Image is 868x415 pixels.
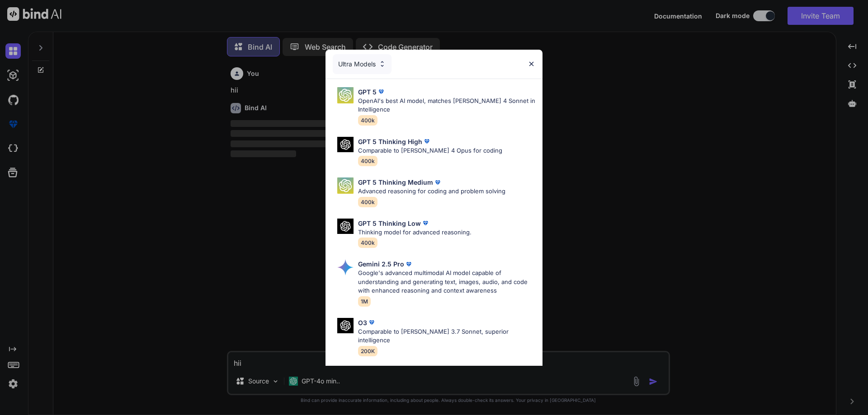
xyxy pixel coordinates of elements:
[337,219,354,234] img: Pick Models
[358,269,535,295] p: Google's advanced multimodal AI model capable of understanding and generating text, images, audio...
[358,137,422,146] p: GPT 5 Thinking High
[377,87,386,96] img: premium
[358,219,421,228] p: GPT 5 Thinking Low
[358,197,377,207] span: 400k
[333,54,392,74] div: Ultra Models
[358,187,505,196] p: Advanced reasoning for coding and problem solving
[358,87,377,97] p: GPT 5
[433,178,442,187] img: premium
[337,137,354,153] img: Pick Models
[528,60,535,68] img: close
[337,259,354,275] img: Pick Models
[358,259,404,269] p: Gemini 2.5 Pro
[358,327,535,345] p: Comparable to [PERSON_NAME] 3.7 Sonnet, superior intelligence
[358,156,377,166] span: 400k
[367,318,376,327] img: premium
[358,238,377,248] span: 400k
[404,260,413,269] img: premium
[358,228,472,237] p: Thinking model for advanced reasoning.
[358,97,535,114] p: OpenAI's best AI model, matches [PERSON_NAME] 4 Sonnet in Intelligence
[358,177,433,187] p: GPT 5 Thinking Medium
[337,177,354,194] img: Pick Models
[358,296,371,307] span: 1M
[337,87,354,103] img: Pick Models
[358,318,367,327] p: O3
[422,137,431,146] img: premium
[358,346,377,356] span: 200K
[358,146,502,155] p: Comparable to [PERSON_NAME] 4 Opus for coding
[421,219,430,228] img: premium
[337,318,354,334] img: Pick Models
[378,60,386,68] img: Pick Models
[358,115,377,126] span: 400k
